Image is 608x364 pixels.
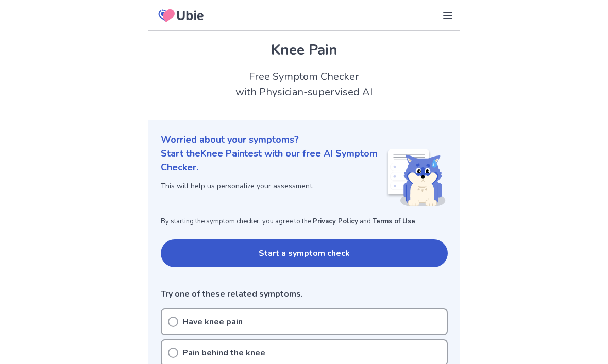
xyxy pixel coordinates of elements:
button: Start a symptom check [161,239,448,267]
p: By starting the symptom checker, you agree to the and [161,217,448,227]
p: Start the Knee Pain test with our free AI Symptom Checker. [161,147,386,175]
p: Try one of these related symptoms. [161,288,448,300]
img: Shiba [386,149,446,206]
p: This will help us personalize your assessment. [161,181,386,192]
p: Have knee pain [182,316,243,328]
a: Privacy Policy [313,217,358,226]
h2: Free Symptom Checker with Physician-supervised AI [148,69,460,100]
h1: Knee Pain [161,39,448,61]
p: Pain behind the knee [182,346,265,359]
p: Worried about your symptoms? [161,133,448,147]
a: Terms of Use [373,217,415,226]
